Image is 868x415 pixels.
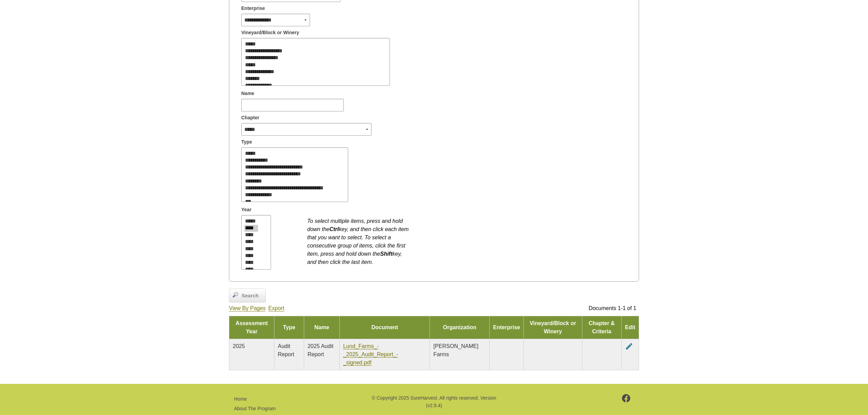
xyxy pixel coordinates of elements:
td: Assessment Year [229,316,274,339]
td: Vineyard/Block or Winery [524,316,582,339]
td: Edit [621,316,639,339]
a: Export [268,305,284,311]
b: Ctrl [329,226,339,232]
a: Search [229,289,266,303]
span: 2025 [233,343,245,349]
span: Name [241,90,254,97]
td: Organization [430,316,489,339]
td: Enterprise [489,316,524,339]
a: edit [625,343,633,349]
img: magnifier.png [233,292,238,297]
span: Audit Report [278,343,294,357]
span: Documents 1-1 of 1 [588,305,636,311]
p: © Copyright 2025 SureHarvest. All rights reserved. Version (v2.9.4) [371,394,497,410]
a: Lund_Farms_-_2025_Audit_Report_-_signed.pdf [343,343,398,366]
td: Name [304,316,339,339]
span: Search [238,292,262,300]
span: Vineyard/Block or Winery [241,29,299,36]
div: To select multiple items, press and hold down the key, and then click each item that you want to ... [307,214,410,266]
a: View By Pages [229,305,266,311]
span: Enterprise [241,5,265,12]
span: [PERSON_NAME] Farms [433,343,478,357]
i: edit [625,342,633,350]
td: Document [340,316,430,339]
b: Shift [380,251,392,257]
span: Year [241,206,252,213]
a: Home [234,396,247,402]
td: Type [274,316,304,339]
span: Type [241,138,252,146]
span: Chapter [241,114,259,121]
td: Chapter & Criteria [582,316,621,339]
span: 2025 Audit Report [308,343,334,357]
img: footer-facebook.png [622,394,630,402]
a: About The Program [234,406,276,411]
